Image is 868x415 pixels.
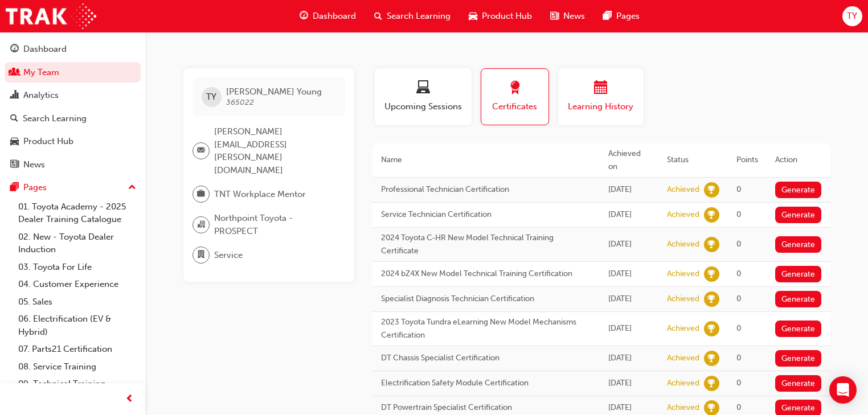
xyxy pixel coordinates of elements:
[658,143,728,178] th: Status
[704,266,719,282] span: learningRecordVerb_ACHIEVE-icon
[5,177,141,198] button: Pages
[372,262,600,287] td: 2024 bZ4X New Model Technical Training Certification
[197,248,205,262] span: department-icon
[667,402,699,413] div: Achieved
[775,207,822,223] button: Generate
[704,182,719,198] span: learningRecordVerb_ACHIEVE-icon
[608,353,632,363] span: Mon Nov 06 2023 17:04:33 GMT+1030 (Australian Central Daylight Time)
[775,350,822,367] button: Generate
[704,321,719,336] span: learningRecordVerb_ACHIEVE-icon
[508,81,522,96] span: award-icon
[197,217,205,232] span: organisation-icon
[372,287,600,312] td: Specialist Diagnosis Technician Certification
[736,402,741,412] span: 0
[704,237,719,252] span: learningRecordVerb_ACHIEVE-icon
[23,43,67,56] div: Dashboard
[482,10,532,23] span: Product Hub
[775,291,822,307] button: Generate
[490,100,540,113] span: Certificates
[14,340,141,358] a: 07. Parts21 Certification
[125,392,134,406] span: prev-icon
[603,9,612,23] span: pages-icon
[460,5,541,28] a: car-iconProduct Hub
[372,178,600,203] td: Professional Technician Certification
[214,212,336,237] span: Northpoint Toyota - PROSPECT
[736,239,741,249] span: 0
[14,198,141,228] a: 01. Toyota Academy - 2025 Dealer Training Catalogue
[608,378,632,388] span: Wed May 18 2022 23:30:00 GMT+0930 (Australian Central Standard Time)
[704,291,719,307] span: learningRecordVerb_ACHIEVE-icon
[23,181,47,194] div: Pages
[10,68,19,78] span: people-icon
[372,228,600,262] td: 2024 Toyota C-HR New Model Technical Training Certificate
[558,68,644,125] button: Learning History
[608,239,632,249] span: Tue Jun 04 2024 07:57:31 GMT+0930 (Australian Central Standard Time)
[704,207,719,223] span: learningRecordVerb_ACHIEVE-icon
[14,228,141,258] a: 02. New - Toyota Dealer Induction
[387,10,451,23] span: Search Learning
[775,236,822,253] button: Generate
[608,209,632,219] span: Tue Jun 25 2024 07:51:26 GMT+0930 (Australian Central Standard Time)
[481,68,549,125] button: Certificates
[728,143,767,178] th: Points
[214,249,243,262] span: Service
[10,183,19,193] span: pages-icon
[847,10,857,23] span: TY
[372,312,600,346] td: 2023 Toyota Tundra eLearning New Model Mechanisms Certification
[767,143,830,178] th: Action
[14,375,141,393] a: 09. Technical Training
[616,10,640,23] span: Pages
[372,346,600,371] td: DT Chassis Specialist Certification
[128,180,136,195] span: up-icon
[775,266,822,282] button: Generate
[567,100,635,113] span: Learning History
[775,182,822,198] button: Generate
[775,321,822,337] button: Generate
[736,184,741,194] span: 0
[374,9,382,23] span: search-icon
[667,323,699,334] div: Achieved
[550,9,559,23] span: news-icon
[5,62,141,83] a: My Team
[23,89,59,102] div: Analytics
[214,188,306,201] span: TNT Workplace Mentor
[736,294,741,303] span: 0
[14,293,141,311] a: 05. Sales
[736,378,741,388] span: 0
[300,9,308,23] span: guage-icon
[608,323,632,333] span: Fri Nov 24 2023 07:47:49 GMT+1030 (Australian Central Daylight Time)
[14,276,141,293] a: 04. Customer Experience
[5,85,141,106] a: Analytics
[5,154,141,175] a: News
[600,143,658,178] th: Achieved on
[372,143,600,178] th: Name
[667,294,699,305] div: Achieved
[197,143,205,158] span: email-icon
[608,294,632,303] span: Tue Jan 09 2024 07:37:56 GMT+1030 (Australian Central Daylight Time)
[736,269,741,278] span: 0
[197,187,205,202] span: briefcase-icon
[23,135,73,148] div: Product Hub
[736,323,741,333] span: 0
[226,87,322,97] span: [PERSON_NAME] Young
[375,68,472,125] button: Upcoming Sessions
[842,6,862,26] button: TY
[667,353,699,364] div: Achieved
[383,100,463,113] span: Upcoming Sessions
[5,131,141,152] a: Product Hub
[313,10,356,23] span: Dashboard
[594,5,649,28] a: pages-iconPages
[563,10,585,23] span: News
[608,269,632,278] span: Mon Mar 25 2024 07:57:22 GMT+1030 (Australian Central Daylight Time)
[829,376,857,404] div: Open Intercom Messenger
[5,39,141,60] a: Dashboard
[372,371,600,396] td: Electrification Safety Module Certification
[736,209,741,219] span: 0
[6,3,96,29] a: Trak
[226,97,254,107] span: 365022
[10,114,18,124] span: search-icon
[5,108,141,129] a: Search Learning
[416,81,430,96] span: laptop-icon
[372,203,600,228] td: Service Technician Certification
